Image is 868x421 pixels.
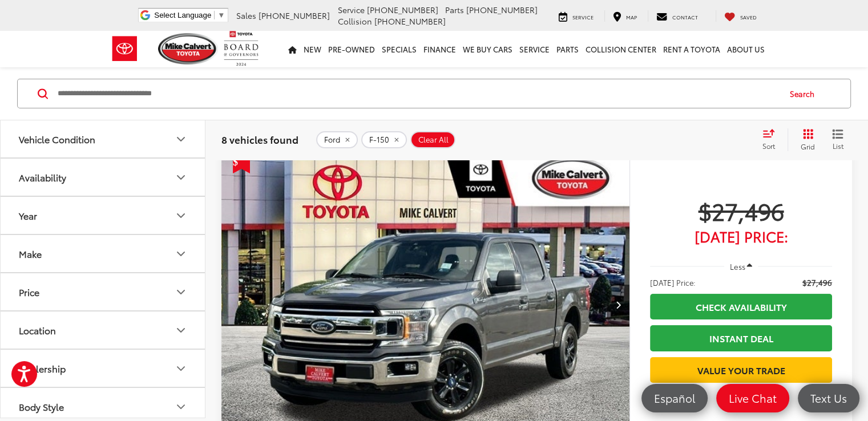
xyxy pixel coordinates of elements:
[233,152,250,173] span: Get Price Drop Alert
[672,13,698,21] span: Contact
[19,325,56,335] div: Location
[19,172,66,183] div: Availability
[648,391,701,405] span: Español
[832,141,843,151] span: List
[788,128,823,151] button: Grid View
[779,79,831,108] button: Search
[174,171,188,184] div: Availability
[174,285,188,299] div: Price
[1,120,206,157] button: Vehicle ConditionVehicle Condition
[516,31,553,67] a: Service
[174,247,188,261] div: Make
[1,311,206,349] button: LocationLocation
[802,277,832,288] span: $27,496
[1,273,206,310] button: PricePrice
[650,230,832,242] span: [DATE] Price:
[553,31,582,67] a: Parts
[607,285,629,325] button: Next image
[723,391,782,405] span: Live Chat
[805,391,853,405] span: Text Us
[325,31,378,67] a: Pre-Owned
[158,33,219,64] img: Mike Calvert Toyota
[740,13,757,21] span: Saved
[19,248,42,259] div: Make
[174,132,188,146] div: Vehicle Condition
[648,10,706,22] a: Contact
[19,363,66,374] div: Dealership
[716,384,789,412] a: Live Chat
[367,4,438,15] span: [PHONE_NUMBER]
[798,384,859,412] a: Text Us
[174,400,188,414] div: Body Style
[19,286,39,297] div: Price
[19,401,64,412] div: Body Style
[572,13,594,21] span: Service
[19,210,37,221] div: Year
[459,31,516,67] a: WE BUY CARS
[604,10,645,22] a: Map
[259,10,330,21] span: [PHONE_NUMBER]
[174,323,188,337] div: Location
[650,294,832,319] a: Check Availability
[660,31,724,67] a: Rent a Toyota
[338,4,365,15] span: Service
[757,128,788,151] button: Select sort value
[716,10,765,22] a: My Saved Vehicles
[724,31,768,67] a: About Us
[582,31,660,67] a: Collision Center
[724,256,758,277] button: Less
[154,11,225,19] a: Select Language​
[174,362,188,375] div: Dealership
[650,277,696,288] span: [DATE] Price:
[369,135,389,144] span: F-150
[466,4,538,15] span: [PHONE_NUMBER]
[221,132,298,146] span: 8 vehicles found
[361,131,407,148] button: remove F-150
[1,159,206,196] button: AvailabilityAvailability
[1,197,206,234] button: YearYear
[650,357,832,383] a: Value Your Trade
[316,131,358,148] button: remove Ford
[236,10,256,21] span: Sales
[217,11,225,19] span: ▼
[823,128,852,151] button: List View
[300,31,325,67] a: New
[103,30,146,67] img: Toyota
[650,325,832,351] a: Instant Deal
[729,261,745,272] span: Less
[174,209,188,222] div: Year
[801,141,815,151] span: Grid
[154,11,211,19] span: Select Language
[550,10,602,22] a: Service
[19,133,95,144] div: Vehicle Condition
[445,4,464,15] span: Parts
[285,31,300,67] a: Home
[626,13,637,21] span: Map
[214,11,215,19] span: ​
[1,350,206,387] button: DealershipDealership
[1,235,206,272] button: MakeMake
[410,131,455,148] button: Clear All
[641,384,708,412] a: Español
[418,135,449,144] span: Clear All
[650,196,832,225] span: $27,496
[374,15,446,27] span: [PHONE_NUMBER]
[762,141,775,151] span: Sort
[338,15,372,27] span: Collision
[324,135,340,144] span: Ford
[420,31,459,67] a: Finance
[378,31,420,67] a: Specials
[56,80,779,107] input: Search by Make, Model, or Keyword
